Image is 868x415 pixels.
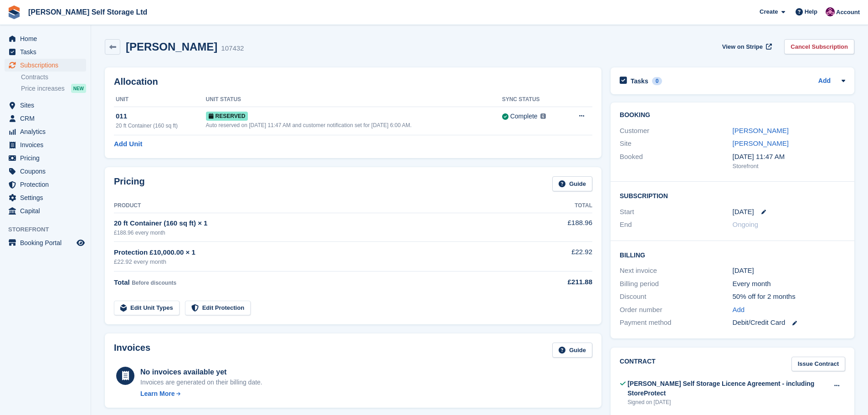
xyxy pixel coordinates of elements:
a: Cancel Subscription [784,39,854,54]
a: menu [5,205,86,217]
span: Home [20,32,75,45]
span: Settings [20,191,75,204]
a: Add Unit [114,139,142,149]
div: Booked [620,152,732,171]
span: Storefront [8,225,91,234]
img: Lydia Wild [826,7,835,16]
h2: Contract [620,357,656,372]
a: Guide [552,343,592,358]
div: £211.88 [519,277,592,287]
th: Unit [114,92,206,107]
a: menu [5,138,86,151]
span: Account [836,8,860,17]
div: Debit/Credit Card [733,318,845,328]
div: Complete [510,112,538,121]
th: Sync Status [502,92,565,107]
th: Total [519,199,592,213]
h2: Pricing [114,176,145,191]
a: menu [5,236,86,249]
h2: Invoices [114,343,150,358]
th: Unit Status [206,92,502,107]
div: Site [620,138,732,149]
div: Storefront [733,162,845,171]
span: Booking Portal [20,236,75,249]
a: [PERSON_NAME] Self Storage Ltd [25,5,151,20]
span: Help [805,7,817,16]
div: £188.96 every month [114,229,519,237]
div: Auto reserved on [DATE] 11:47 AM and customer notification set for [DATE] 6:00 AM. [206,121,502,129]
span: Capital [20,205,75,217]
a: Contracts [21,73,86,82]
h2: Tasks [631,77,648,85]
div: 107432 [221,43,244,54]
div: Learn More [140,389,175,399]
div: 0 [652,77,663,85]
td: £188.96 [519,213,592,241]
div: 50% off for 2 months [733,292,845,302]
div: Order number [620,305,732,315]
div: Payment method [620,318,732,328]
span: Pricing [20,152,75,164]
a: menu [5,46,86,58]
a: Add [818,76,831,87]
span: CRM [20,112,75,125]
div: [PERSON_NAME] Self Storage Licence Agreement - including StoreProtect [627,379,828,398]
th: Product [114,199,519,213]
span: Subscriptions [20,59,75,72]
span: View on Stripe [722,42,763,51]
div: £22.92 every month [114,257,519,266]
h2: Billing [620,250,845,259]
a: Preview store [75,237,86,248]
a: Learn More [140,389,262,399]
div: [DATE] [733,266,845,276]
img: stora-icon-8386f47178a22dfd0bd8f6a31ec36ba5ce8667c1dd55bd0f319d3a0aa187defe.svg [7,5,21,19]
a: menu [5,59,86,72]
a: View on Stripe [719,39,774,54]
img: icon-info-grey-7440780725fd019a000dd9b08b2336e03edf1995a4989e88bcd33f0948082b44.svg [540,113,546,119]
a: Guide [552,176,592,191]
span: Ongoing [733,220,759,228]
a: menu [5,125,86,138]
div: 20 ft Container (160 sq ft) [116,122,206,130]
div: [DATE] 11:47 AM [733,152,845,162]
span: Total [114,278,130,286]
h2: Booking [620,112,845,119]
td: £22.92 [519,242,592,272]
div: 20 ft Container (160 sq ft) × 1 [114,218,519,229]
time: 2025-09-24 00:00:00 UTC [733,207,754,217]
div: Discount [620,292,732,302]
div: No invoices available yet [140,367,262,378]
div: Start [620,207,732,217]
a: menu [5,32,86,45]
div: End [620,220,732,230]
a: [PERSON_NAME] [733,139,789,147]
div: Next invoice [620,266,732,276]
span: Analytics [20,125,75,138]
div: 011 [116,111,206,122]
span: Protection [20,178,75,191]
a: menu [5,165,86,178]
span: Create [760,7,778,16]
span: Reserved [206,112,248,121]
span: Coupons [20,165,75,178]
h2: Subscription [620,191,845,200]
a: Edit Protection [185,301,251,316]
a: Issue Contract [791,357,845,372]
a: Edit Unit Types [114,301,180,316]
span: Price increases [21,84,65,93]
a: [PERSON_NAME] [733,127,789,134]
a: menu [5,112,86,125]
a: menu [5,191,86,204]
span: Tasks [20,46,75,58]
h2: [PERSON_NAME] [126,41,217,53]
a: menu [5,178,86,191]
span: Sites [20,99,75,112]
div: Billing period [620,279,732,289]
a: menu [5,99,86,112]
span: Invoices [20,138,75,151]
div: Signed on [DATE] [627,398,828,406]
div: Every month [733,279,845,289]
a: Add [733,305,745,315]
span: Before discounts [132,280,176,286]
div: Protection £10,000.00 × 1 [114,247,519,258]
